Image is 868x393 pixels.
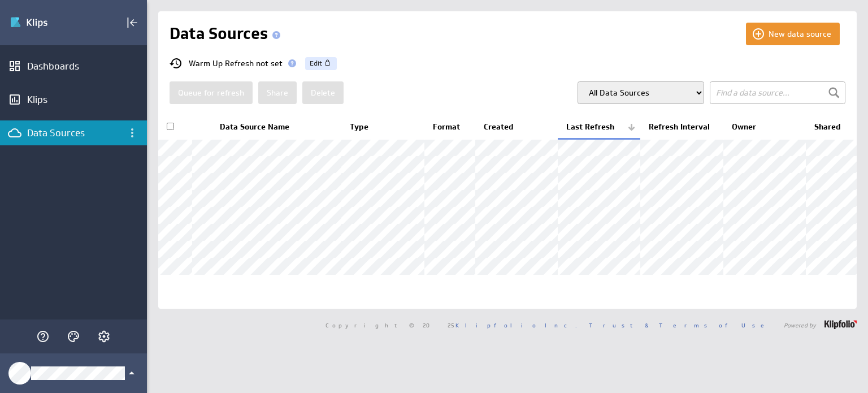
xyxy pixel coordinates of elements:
div: Dashboards [27,60,120,72]
div: Data Sources menu [123,123,142,142]
th: Last Refresh [558,115,640,139]
a: Klipfolio Inc. [455,321,577,329]
span: Edit [310,57,322,70]
button: Share [258,81,297,104]
img: logo-footer.png [824,320,857,329]
div: Data Sources [27,127,120,139]
div: Themes [64,327,83,346]
svg: Themes [67,330,80,343]
img: Klipfolio klips logo [10,14,89,32]
button: Delete [302,81,344,104]
div: Collapse [123,13,142,32]
span: Copyright © 2025 [325,322,577,328]
button: Queue for refresh [170,81,253,104]
th: Refresh Interval [640,115,723,139]
div: Help [33,327,53,346]
th: Shared [806,115,857,139]
th: Owner [723,115,806,139]
a: Trust & Terms of Use [589,321,772,329]
th: Created [475,115,558,139]
div: Account and settings [94,327,114,346]
input: Find a data source... [710,81,845,104]
div: Klips [27,93,120,106]
th: Type [341,115,424,139]
span: Powered by [784,322,816,328]
h1: Data Sources [170,23,285,45]
button: Edit [305,57,337,70]
svg: Account and settings [97,330,111,343]
div: Go to Dashboards [10,14,89,32]
span: Warm Up Refresh not set [189,59,283,67]
th: Format [424,115,475,139]
th: Data Source Name [211,115,341,139]
button: New data source [746,23,840,45]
